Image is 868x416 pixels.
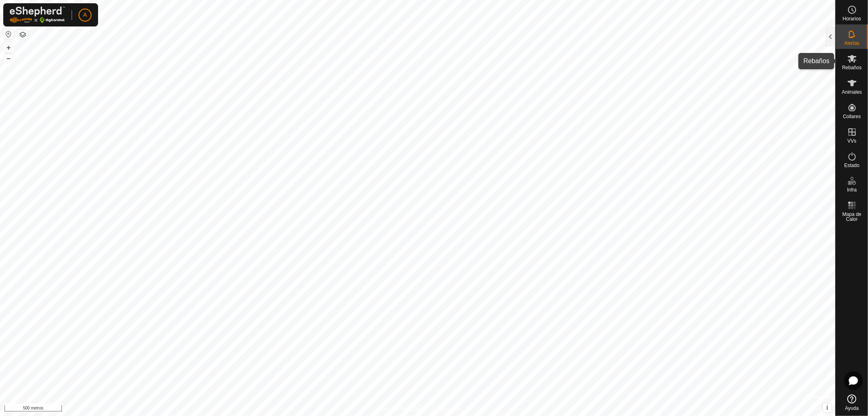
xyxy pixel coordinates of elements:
button: Capas del Mapa [18,30,28,40]
font: A [83,11,87,18]
button: – [4,53,13,63]
font: + [7,43,11,52]
font: Estado [844,163,859,168]
font: Contáctanos [433,406,460,412]
font: Rebaños [842,65,861,70]
font: Política de Privacidad [376,406,422,412]
font: Alertas [844,40,859,46]
font: VVs [847,138,856,144]
font: Ayuda [845,405,859,411]
font: Infra [847,187,857,193]
font: Horarios [843,16,861,22]
font: Animales [842,89,862,95]
button: + [4,43,13,53]
a: Política de Privacidad [376,405,422,413]
font: Mapa de Calor [842,211,861,222]
font: i [826,404,828,411]
font: Collares [843,114,861,119]
a: Contáctanos [433,405,460,413]
img: Logotipo de Gallagher [10,7,65,23]
button: i [823,403,832,412]
a: Ayuda [836,391,868,414]
button: Restablecer mapa [4,29,13,39]
font: – [7,54,11,62]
